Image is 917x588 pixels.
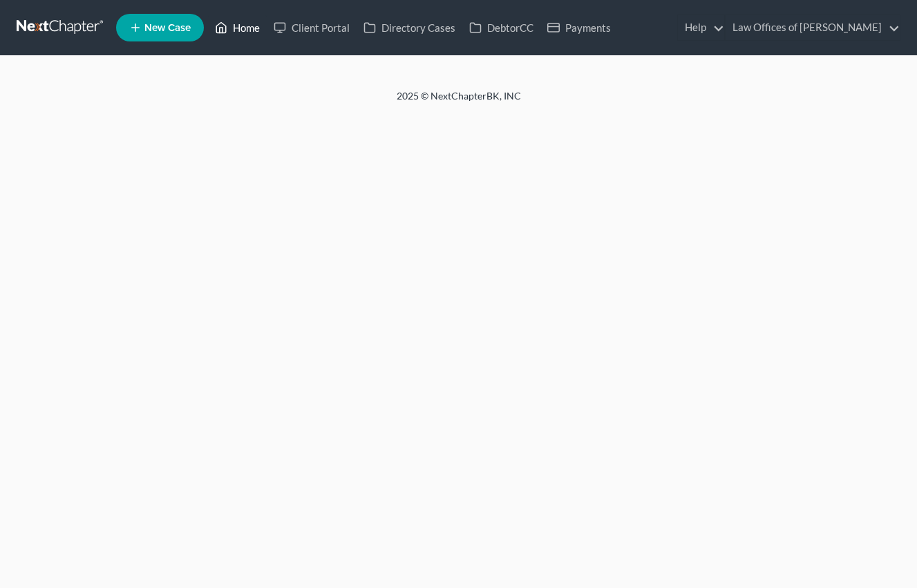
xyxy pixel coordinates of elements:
[678,15,724,40] a: Help
[116,14,204,41] new-legal-case-button: New Case
[540,15,618,40] a: Payments
[462,15,540,40] a: DebtorCC
[65,89,853,114] div: 2025 © NextChapterBK, INC
[267,15,357,40] a: Client Portal
[208,15,267,40] a: Home
[357,15,462,40] a: Directory Cases
[726,15,900,40] a: Law Offices of [PERSON_NAME]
